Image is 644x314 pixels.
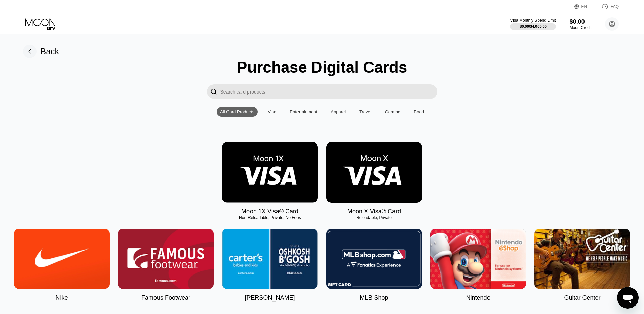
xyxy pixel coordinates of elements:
div: $0.00Moon Credit [570,18,592,30]
div: Visa Monthly Spend Limit [510,18,556,23]
div:  [207,84,220,99]
div: Moon Credit [570,25,592,30]
div: Reloadable, Private [326,215,422,220]
div: Visa [268,109,276,114]
div: Visa Monthly Spend Limit$0.00/$4,000.00 [510,18,556,30]
div: Travel [356,107,375,117]
div: Nintendo [466,294,490,302]
div: $0.00 [570,18,592,25]
div: Gaming [382,107,404,117]
div: Visa [264,107,280,117]
div: All Card Products [220,109,254,114]
div: Moon 1X Visa® Card [241,208,299,215]
div: FAQ [595,3,619,10]
div: Gaming [385,109,401,114]
div: Famous Footwear [141,294,190,302]
div: Guitar Center [564,294,600,302]
div: Food [410,107,427,117]
div: Back [41,47,59,56]
div: MLB Shop [360,294,388,302]
div: Purchase Digital Cards [237,58,407,76]
iframe: Кнопка запуска окна обмена сообщениями [617,287,639,309]
div: [PERSON_NAME] [245,294,295,302]
div: Non-Reloadable, Private, No Fees [222,215,318,220]
div: $0.00 / $4,000.00 [520,24,547,28]
div: Apparel [327,107,349,117]
div: Moon X Visa® Card [347,208,401,215]
div: EN [574,3,595,10]
div: Back [23,45,59,58]
div: Apparel [331,109,346,114]
div: Travel [359,109,372,114]
input: Search card products [220,84,437,99]
div:  [210,88,217,96]
div: Entertainment [290,109,317,114]
div: Food [414,109,424,114]
div: Nike [55,294,68,302]
div: Entertainment [286,107,320,117]
div: EN [581,4,587,9]
div: All Card Products [217,107,258,117]
div: FAQ [611,4,619,9]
